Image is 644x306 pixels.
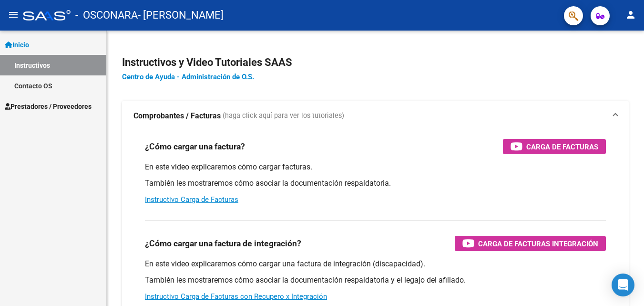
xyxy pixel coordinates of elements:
[145,178,606,189] p: También les mostraremos cómo asociar la documentación respaldatoria.
[75,5,138,26] span: - OSCONARA
[5,101,92,112] span: Prestadores / Proveedores
[122,73,254,81] a: Centro de Ayuda - Administración de O.S.
[625,9,636,21] mat-icon: person
[138,5,224,26] span: - [PERSON_NAME]
[478,238,598,250] span: Carga de Facturas Integración
[122,101,629,131] mat-expansion-panel-header: Comprobantes / Facturas (haga click aquí para ver los tutoriales)
[612,274,634,296] div: Open Intercom Messenger
[145,162,606,172] p: En este video explicaremos cómo cargar facturas.
[526,141,598,153] span: Carga de Facturas
[145,237,301,250] h3: ¿Cómo cargar una factura de integración?
[503,139,606,154] button: Carga de Facturas
[145,275,606,285] p: También les mostraremos cómo asociar la documentación respaldatoria y el legajo del afiliado.
[122,53,629,72] h2: Instructivos y Video Tutoriales SAAS
[145,140,245,153] h3: ¿Cómo cargar una factura?
[145,292,327,301] a: Instructivo Carga de Facturas con Recupero x Integración
[5,40,29,50] span: Inicio
[223,111,344,121] span: (haga click aquí para ver los tutoriales)
[133,111,221,121] strong: Comprobantes / Facturas
[8,9,19,21] mat-icon: menu
[145,195,238,204] a: Instructivo Carga de Facturas
[455,236,606,251] button: Carga de Facturas Integración
[145,259,606,269] p: En este video explicaremos cómo cargar una factura de integración (discapacidad).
